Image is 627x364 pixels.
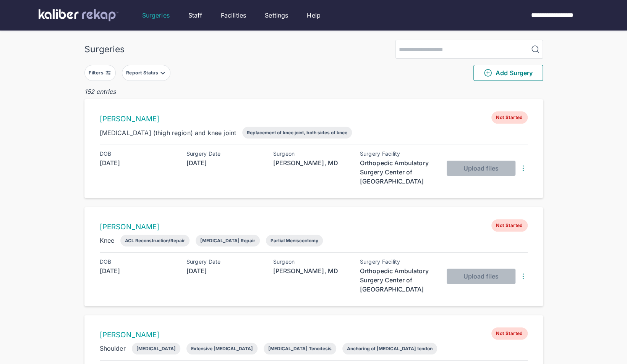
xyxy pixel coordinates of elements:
a: [PERSON_NAME] [100,222,160,231]
button: Upload files [447,269,515,284]
a: Facilities [221,11,246,20]
div: [MEDICAL_DATA] Tenodesis [268,346,332,351]
div: Report Status [126,70,160,76]
div: Shoulder [100,344,126,353]
a: [PERSON_NAME] [100,114,160,123]
div: [DATE] [186,266,263,275]
img: PlusCircleGreen.5fd88d77.svg [483,68,493,77]
div: Surgery Date [186,151,263,157]
button: Filters [84,65,116,81]
a: Surgeries [142,11,170,20]
span: Not Started [491,219,527,232]
a: Settings [265,11,288,20]
div: [DATE] [100,158,176,168]
div: [MEDICAL_DATA] Repair [200,238,255,243]
div: [PERSON_NAME], MD [273,158,350,168]
div: Knee [100,236,115,245]
img: kaliber labs logo [39,9,118,21]
div: Surgery Date [186,259,263,265]
div: [MEDICAL_DATA] [136,346,176,351]
div: Orthopedic Ambulatory Surgery Center of [GEOGRAPHIC_DATA] [360,158,436,186]
button: Add Surgery [473,65,543,81]
img: DotsThreeVertical.31cb0eda.svg [518,164,528,173]
div: [DATE] [100,266,176,275]
img: filter-caret-down-grey.b3560631.svg [160,70,166,76]
div: DOB [100,259,176,265]
div: Filters [89,70,105,76]
img: MagnifyingGlass.1dc66aab.svg [531,45,540,54]
span: Upload files [463,272,498,280]
span: Not Started [491,327,527,340]
span: Upload files [463,164,498,172]
div: Extensive [MEDICAL_DATA] [191,346,253,351]
button: Report Status [122,65,170,81]
div: [MEDICAL_DATA] (thigh region) and knee joint [100,128,237,137]
div: Surgery Facility [360,259,436,265]
div: Surgeon [273,151,350,157]
div: Partial Meniscectomy [271,238,318,243]
img: DotsThreeVertical.31cb0eda.svg [518,272,528,281]
a: Help [307,11,321,20]
a: [PERSON_NAME] [100,330,160,339]
div: 152 entries [84,87,543,96]
div: Orthopedic Ambulatory Surgery Center of [GEOGRAPHIC_DATA] [360,266,436,294]
div: Replacement of knee joint, both sides of knee [247,130,347,135]
button: Upload files [447,161,515,176]
div: Surgeries [84,44,125,55]
div: Surgery Facility [360,151,436,157]
span: Add Surgery [483,68,533,77]
div: ACL Reconstruction/Repair [125,238,185,243]
img: faders-horizontal-grey.d550dbda.svg [105,70,111,76]
div: Surgeon [273,259,350,265]
div: [DATE] [186,158,263,168]
div: DOB [100,151,176,157]
a: Staff [188,11,202,20]
span: Not Started [491,111,527,124]
div: Anchoring of [MEDICAL_DATA] tendon [347,346,433,351]
div: [PERSON_NAME], MD [273,266,350,275]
